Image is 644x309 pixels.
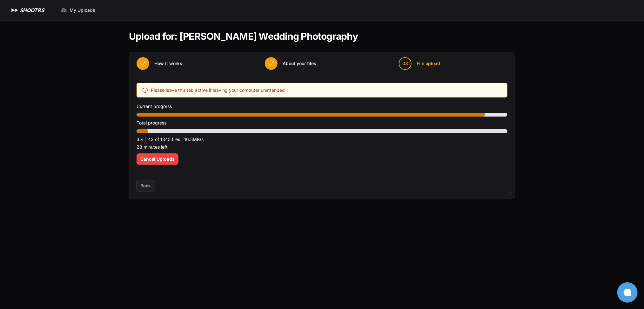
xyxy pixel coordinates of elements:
span: About your files [283,60,316,67]
a: SHOOTRS SHOOTRS [10,6,44,14]
button: Open chat window [617,282,638,303]
h1: SHOOTRS [20,6,44,14]
button: Cancel Uploads [137,153,178,165]
span: 03 [402,60,408,67]
p: 28 minutes left [137,143,507,151]
button: 03 File upload [391,52,448,75]
a: My Uploads [57,4,99,16]
p: Total progress [137,119,507,127]
h1: Upload for: [PERSON_NAME] Wedding Photography [129,30,358,42]
span: Cancel Uploads [140,156,175,162]
span: File upload [417,60,440,67]
span: How it works [154,60,182,67]
span: Please leave this tab active if leaving your computer unattended [151,86,285,94]
img: SHOOTRS [10,6,20,14]
button: How it works [129,52,190,75]
span: My Uploads [70,7,95,13]
div: v2 [507,190,512,198]
button: About your files [257,52,324,75]
p: Current progress [137,103,507,110]
p: 3% | 42 of 1345 files | 16.5MB/s [137,136,507,143]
